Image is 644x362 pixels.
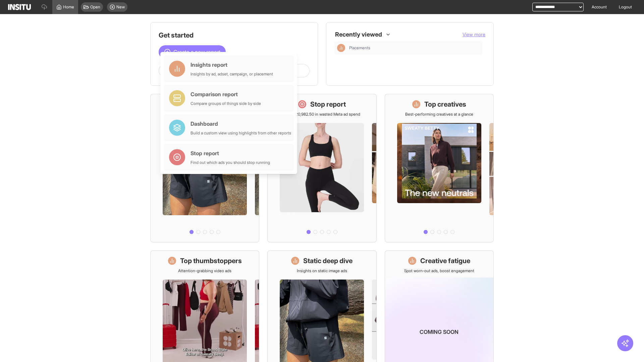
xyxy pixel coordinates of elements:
[310,100,346,109] h1: Stop report
[173,48,220,56] span: Create a new report
[191,90,261,98] div: Comparison report
[191,71,273,77] div: Insights by ad, adset, campaign, or placement
[463,31,485,38] button: View more
[159,45,226,59] button: Create a new report
[405,112,473,117] p: Best-performing creatives at a glance
[424,100,466,109] h1: Top creatives
[297,268,347,274] p: Insights on static image ads
[159,31,310,40] h1: Get started
[337,44,345,52] div: Insights
[349,45,480,51] span: Placements
[90,4,100,10] span: Open
[191,130,291,136] div: Build a custom view using highlights from other reports
[283,112,360,117] p: Save £20,982.50 in wasted Meta ad spend
[267,94,376,242] a: Stop reportSave £20,982.50 in wasted Meta ad spend
[385,94,494,242] a: Top creativesBest-performing creatives at a glance
[150,94,259,242] a: What's live nowSee all active ads instantly
[178,268,231,274] p: Attention-grabbing video ads
[116,4,125,10] span: New
[463,32,485,37] span: View more
[349,45,370,51] span: Placements
[191,101,261,106] div: Compare groups of things side by side
[180,256,242,265] h1: Top thumbstoppers
[191,120,291,128] div: Dashboard
[191,160,270,165] div: Find out which ads you should stop running
[303,256,353,265] h1: Static deep dive
[63,4,74,10] span: Home
[8,4,31,10] img: Logo
[191,61,273,69] div: Insights report
[191,149,270,157] div: Stop report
